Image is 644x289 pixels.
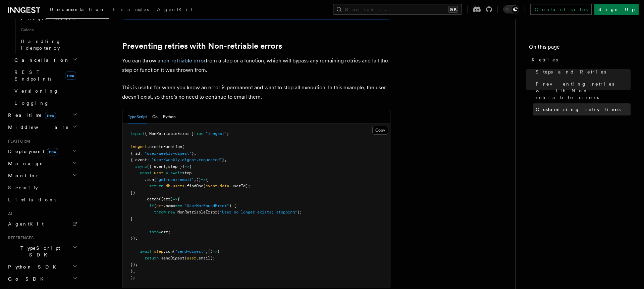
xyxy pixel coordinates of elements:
[529,43,631,54] h4: On this page
[5,235,34,241] span: References
[163,249,173,254] span: .run
[182,144,184,149] span: (
[163,203,175,208] span: .name
[113,7,149,12] span: Examples
[173,197,177,201] span: =>
[130,144,147,149] span: inngest
[14,100,49,106] span: Logging
[154,177,156,182] span: (
[153,2,197,18] a: AgentKit
[220,184,229,188] span: data
[5,160,43,167] span: Manage
[5,276,48,282] span: Go SDK
[47,148,58,155] span: new
[203,184,206,188] span: (
[12,54,79,66] button: Cancellation
[213,249,217,254] span: =>
[12,97,79,109] a: Logging
[168,164,184,169] span: step })
[145,151,192,156] span: "user-weekly-digest"
[536,106,621,113] span: Customizing retry times
[529,54,631,66] a: Retries
[156,177,194,182] span: "get-user-email"
[170,171,182,175] span: await
[149,230,161,234] span: throw
[206,177,208,182] span: {
[5,194,79,206] a: Limitations
[154,249,163,254] span: step
[532,56,558,63] span: Retries
[154,171,163,175] span: user
[46,2,109,19] a: Documentation
[5,242,79,261] button: TypeScript SDK
[154,203,156,208] span: (
[166,184,170,188] span: db
[217,210,220,214] span: (
[227,131,229,136] span: ;
[5,245,72,258] span: TypeScript SDK
[533,78,631,103] a: Preventing retries with Non-retriable errors
[130,269,133,274] span: }
[109,2,153,18] a: Examples
[175,203,182,208] span: ===
[372,126,388,135] button: Copy
[65,71,76,80] span: new
[149,203,154,208] span: if
[152,110,158,124] button: Go
[130,216,133,221] span: }
[130,275,135,280] span: );
[130,236,138,241] span: });
[12,57,70,63] span: Cancellation
[192,151,194,156] span: }
[217,249,220,254] span: {
[533,66,631,78] a: Steps and Retries
[161,230,170,234] span: err;
[122,41,282,51] a: Preventing retries with Non-retriable errors
[8,185,38,190] span: Security
[130,190,135,195] span: })
[206,131,227,136] span: "inngest"
[161,256,184,260] span: sendDigest
[184,164,189,169] span: =>
[140,171,152,175] span: const
[220,210,297,214] span: "User no longer exists; stopping"
[14,69,51,82] span: REST Endpoints
[140,151,142,156] span: :
[5,261,79,273] button: Python SDK
[8,197,56,202] span: Limitations
[533,103,631,115] a: Customizing retry times
[196,177,201,182] span: ()
[175,249,206,254] span: "send-digest"
[184,203,229,208] span: "UserNotFoundError"
[177,210,217,214] span: NonRetriableError
[5,148,58,155] span: Deployment
[536,81,631,101] span: Preventing retries with Non-retriable errors
[50,7,105,12] span: Documentation
[184,256,187,260] span: (
[229,184,250,188] span: .userId);
[168,210,175,214] span: new
[145,177,154,182] span: .run
[196,256,215,260] span: .email);
[594,4,639,15] a: Sign Up
[5,211,12,216] span: AI
[182,171,192,175] span: step
[135,164,147,169] span: async
[503,5,519,13] button: Toggle dark mode
[12,85,79,97] a: Versioning
[170,184,173,188] span: .
[229,203,236,208] span: ) {
[12,66,79,85] a: REST Endpointsnew
[5,124,69,131] span: Middleware
[154,210,166,214] span: throw
[5,121,79,133] button: Middleware
[5,157,79,170] button: Manage
[194,177,196,182] span: ,
[45,112,56,119] span: new
[5,263,60,270] span: Python SDK
[149,184,163,188] span: return
[5,273,79,285] button: Go SDK
[130,262,138,267] span: });
[14,88,59,94] span: Versioning
[147,157,149,162] span: :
